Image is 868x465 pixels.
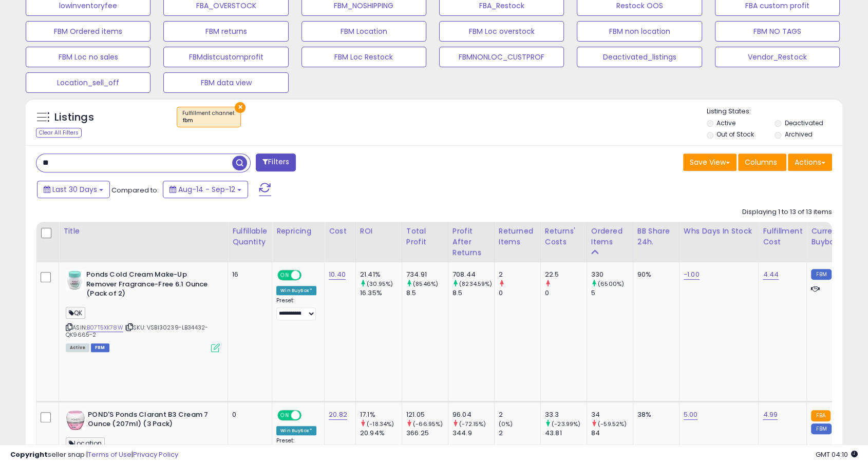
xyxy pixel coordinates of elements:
[87,323,123,332] a: B07T5XK78W
[763,226,802,247] div: Fulfillment Cost
[811,269,831,280] small: FBM
[133,450,178,459] a: Privacy Policy
[811,423,831,434] small: FBM
[360,410,402,419] div: 17.1%
[63,226,223,237] div: Title
[788,153,832,171] button: Actions
[66,270,220,351] div: ASIN:
[406,226,444,247] div: Total Profit
[637,410,671,419] div: 38%
[499,429,540,438] div: 2
[91,343,109,352] span: FBM
[811,410,830,421] small: FBA
[232,410,264,419] div: 0
[452,429,494,438] div: 344.9
[637,226,675,247] div: BB Share 24h.
[439,21,564,42] button: FBM Loc overstock
[683,153,737,171] button: Save View
[452,270,494,279] div: 708.44
[178,184,235,195] span: Aug-14 - Sep-12
[329,269,346,280] a: 10.40
[406,429,448,438] div: 366.25
[742,207,832,217] div: Displaying 1 to 13 of 13 items
[452,226,490,258] div: Profit After Returns
[816,450,858,459] span: 2025-10-13 04:10 GMT
[66,410,85,431] img: 41P0kV7YlYL._SL40_.jpg
[716,130,754,139] label: Out of Stock
[715,47,840,67] button: Vendor_Restock
[763,269,779,280] a: 4.44
[232,226,268,247] div: Fulfillable Quantity
[88,410,213,432] b: POND'S Ponds Clarant B3 Cream 7 Ounce (207ml) (3 Pack)
[684,269,700,280] a: -1.00
[301,47,426,67] button: FBM Loc Restock
[591,429,633,438] div: 84
[301,21,426,42] button: FBM Location
[785,130,813,139] label: Archived
[163,21,288,42] button: FBM returns
[52,184,97,195] span: Last 30 Days
[367,420,394,428] small: (-18.34%)
[499,410,540,419] div: 2
[452,288,494,298] div: 8.5
[499,420,513,428] small: (0%)
[763,410,778,420] a: 4.99
[545,226,582,247] div: Returns' Costs
[278,271,291,280] span: ON
[276,226,320,237] div: Repricing
[276,297,316,320] div: Preset:
[459,420,486,428] small: (-72.15%)
[235,102,246,113] button: ×
[360,288,402,298] div: 16.35%
[452,410,494,419] div: 96.04
[36,128,82,138] div: Clear All Filters
[360,226,398,237] div: ROI
[499,270,540,279] div: 2
[707,107,842,117] p: Listing States:
[459,280,493,288] small: (8234.59%)
[10,450,48,459] strong: Copyright
[591,226,629,247] div: Ordered Items
[66,343,89,352] span: All listings currently available for purchase on Amazon
[37,181,110,198] button: Last 30 Days
[278,411,291,419] span: ON
[591,410,633,419] div: 34
[413,420,443,428] small: (-66.95%)
[715,21,840,42] button: FBM NO TAGS
[679,222,759,262] th: CSV column name: cust_attr_1_whs days in stock
[745,157,777,167] span: Columns
[552,420,580,428] small: (-23.99%)
[406,288,448,298] div: 8.5
[406,410,448,419] div: 121.05
[577,47,702,67] button: Deactivated_listings
[232,270,264,279] div: 16
[545,429,587,438] div: 43.81
[329,410,347,420] a: 20.82
[545,270,587,279] div: 22.5
[182,109,235,125] span: Fulfillment channel :
[163,72,288,93] button: FBM data view
[300,271,316,280] span: OFF
[26,47,150,67] button: FBM Loc no sales
[26,21,150,42] button: FBM Ordered items
[811,226,864,247] div: Current Buybox Price
[545,410,587,419] div: 33.3
[684,226,754,237] div: Whs days in stock
[545,288,587,298] div: 0
[182,117,235,124] div: fbm
[276,286,316,295] div: Win BuyBox *
[684,410,698,420] a: 5.00
[598,280,624,288] small: (6500%)
[111,185,159,195] span: Compared to:
[26,72,150,93] button: Location_sell_off
[54,110,94,125] h5: Listings
[66,270,84,290] img: 31mF-smyTdL._SL40_.jpg
[163,47,288,67] button: FBMdistcustomprofit
[637,270,671,279] div: 90%
[300,411,316,419] span: OFF
[360,270,402,279] div: 21.41%
[163,181,248,198] button: Aug-14 - Sep-12
[785,119,823,127] label: Deactivated
[598,420,627,428] small: (-59.52%)
[577,21,702,42] button: FBM non location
